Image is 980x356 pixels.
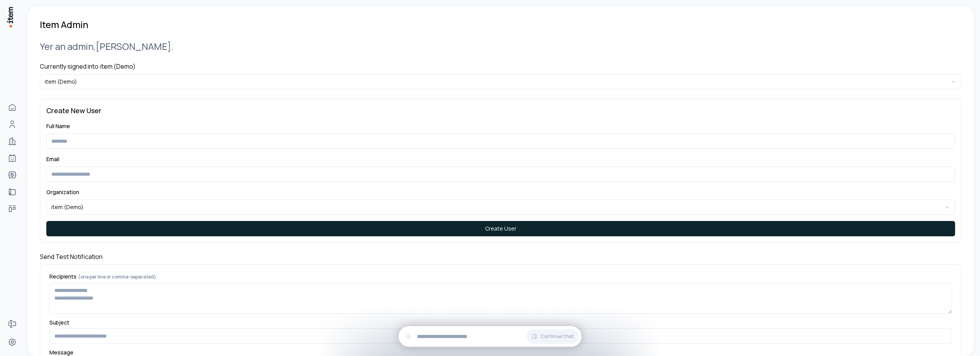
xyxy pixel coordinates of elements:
[40,40,962,53] h2: Yer an admin, [PERSON_NAME] .
[49,274,952,280] label: Recipients
[6,6,14,28] img: Item Brain Logo
[5,100,20,115] a: Home
[5,167,20,183] a: bootcamps
[399,326,581,347] div: Continue Chat
[40,252,962,261] h4: Send Test Notification
[5,184,20,199] a: implementations
[5,117,20,132] a: Contacts
[5,316,20,331] a: Forms
[46,105,955,116] h3: Create New User
[46,122,70,130] label: Full Name
[40,62,962,71] h4: Currently signed into: item (Demo)
[5,201,20,216] a: deals
[49,350,952,355] label: Message
[5,133,20,149] a: Companies
[46,221,955,236] button: Create User
[49,320,952,325] label: Subject
[40,18,88,31] h1: Item Admin
[5,335,20,350] a: Settings
[46,155,59,163] label: Email
[46,188,79,196] label: Organization
[527,329,578,344] button: Continue Chat
[5,150,20,166] a: Agents
[541,333,574,340] span: Continue Chat
[78,274,156,280] span: (one per line or comma-separated)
